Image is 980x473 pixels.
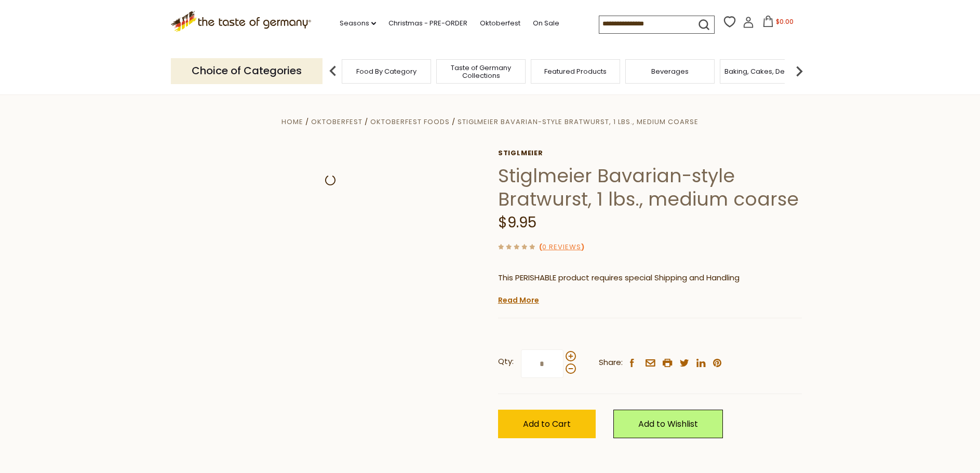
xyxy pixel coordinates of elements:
[480,18,520,29] a: Oktoberfest
[599,356,623,369] span: Share:
[498,355,514,368] strong: Qty:
[776,17,794,26] span: $0.00
[281,117,303,127] a: Home
[498,410,596,438] button: Add to Cart
[542,242,581,253] a: 0 Reviews
[756,16,800,31] button: $0.00
[340,18,376,29] a: Seasons
[498,164,802,211] h1: Stiglmeier Bavarian-style Bratwurst, 1 lbs., medium coarse
[439,64,522,79] a: Taste of Germany Collections
[458,117,699,127] a: Stiglmeier Bavarian-style Bratwurst, 1 lbs., medium coarse
[171,58,323,84] p: Choice of Categories
[323,61,343,82] img: previous arrow
[508,292,802,305] li: We will ship this product in heat-protective packaging and ice.
[498,272,802,285] p: This PERISHABLE product requires special Shipping and Handling
[789,61,810,82] img: next arrow
[388,18,467,29] a: Christmas - PRE-ORDER
[521,349,563,378] input: Qty:
[544,67,607,75] a: Featured Products
[533,18,559,29] a: On Sale
[498,295,539,305] a: Read More
[724,67,805,75] a: Baking, Cakes, Desserts
[498,149,802,157] a: Stiglmeier
[613,410,723,438] a: Add to Wishlist
[539,242,584,252] span: ( )
[311,117,363,127] a: Oktoberfest
[370,117,450,127] a: Oktoberfest Foods
[523,418,571,430] span: Add to Cart
[651,67,689,75] a: Beverages
[498,212,536,233] span: $9.95
[356,67,417,75] a: Food By Category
